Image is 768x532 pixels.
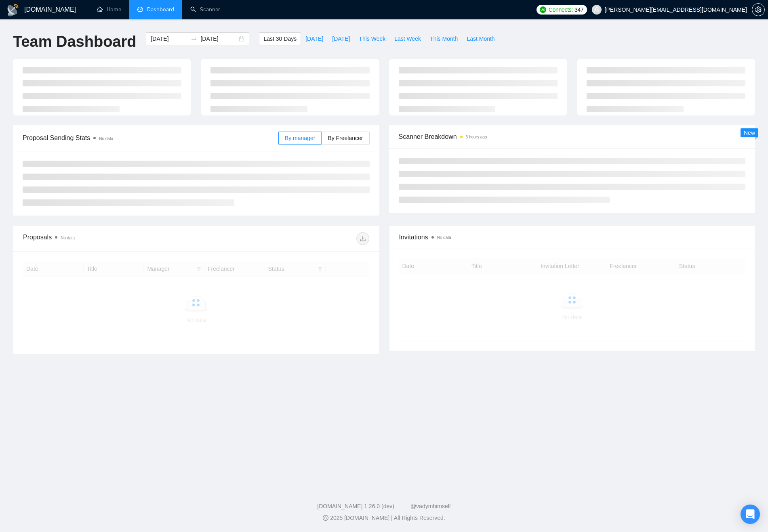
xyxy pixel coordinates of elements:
[259,32,301,45] button: Last 30 Days
[200,34,237,43] input: End date
[23,232,196,245] div: Proposals
[23,133,278,143] span: Proposal Sending Stats
[328,135,363,141] span: By Freelancer
[390,32,425,45] button: Last Week
[466,135,487,139] time: 3 hours ago
[263,34,297,43] span: Last 30 Days
[6,4,19,17] img: logo
[354,32,390,45] button: This Week
[97,6,121,13] a: homeHome
[752,6,765,13] a: setting
[13,32,136,51] h1: Team Dashboard
[741,505,760,524] div: Open Intercom Messenger
[190,6,220,13] a: searchScanner
[752,6,764,13] span: setting
[425,32,462,45] button: This Month
[744,130,755,136] span: New
[6,514,762,522] div: 2025 [DOMAIN_NAME] | All Rights Reserved.
[61,236,75,240] span: No data
[462,32,499,45] button: Last Month
[151,34,187,43] input: Start date
[394,34,421,43] span: Last Week
[359,34,385,43] span: This Week
[323,515,328,521] span: copyright
[137,6,143,12] span: dashboard
[147,6,174,13] span: Dashboard
[191,36,197,42] span: to
[540,6,546,13] img: upwork-logo.png
[305,34,323,43] span: [DATE]
[574,5,583,14] span: 347
[430,34,458,43] span: This Month
[328,32,354,45] button: [DATE]
[399,132,746,142] span: Scanner Breakdown
[437,235,451,240] span: No data
[285,135,315,141] span: By manager
[549,5,573,14] span: Connects:
[301,32,328,45] button: [DATE]
[99,136,113,141] span: No data
[317,503,394,509] a: [DOMAIN_NAME] 1.26.0 (dev)
[410,503,451,509] a: @vadymhimself
[399,232,745,242] span: Invitations
[752,3,765,16] button: setting
[332,34,350,43] span: [DATE]
[594,7,600,13] span: user
[191,36,197,42] span: swap-right
[467,34,494,43] span: Last Month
